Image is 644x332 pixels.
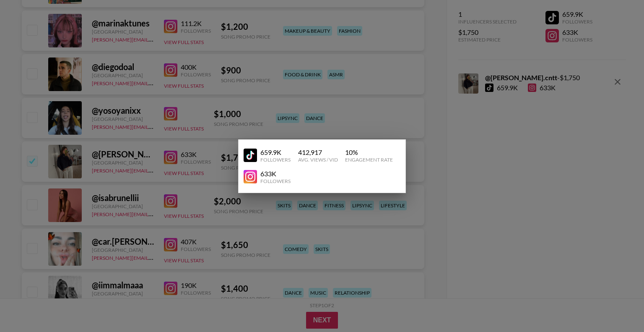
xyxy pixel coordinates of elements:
img: YouTube [244,170,257,183]
div: Followers [260,157,291,163]
iframe: Drift Widget Chat Controller [602,290,634,322]
div: 412,917 [298,148,338,157]
div: 633K [260,170,291,178]
div: Avg. Views / Vid [298,157,338,163]
div: 659.9K [260,148,291,157]
div: Followers [260,178,291,184]
div: Engagement Rate [345,157,393,163]
div: 10 % [345,148,393,157]
img: YouTube [244,149,257,162]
